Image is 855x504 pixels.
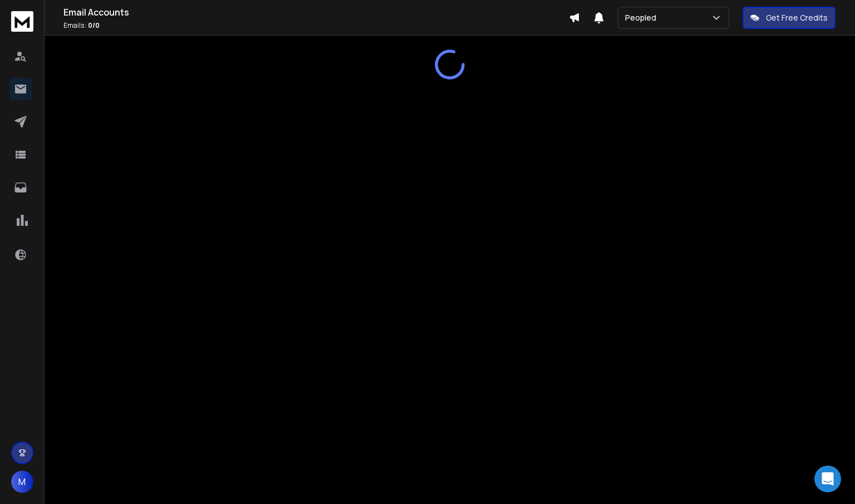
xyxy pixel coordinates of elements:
[11,11,33,32] img: logo
[625,12,661,23] p: Peopled
[88,21,100,30] span: 0 / 0
[766,12,828,23] p: Get Free Credits
[11,471,33,493] button: M
[63,21,569,30] p: Emails :
[63,6,569,19] h1: Email Accounts
[814,466,841,492] div: Open Intercom Messenger
[743,7,836,29] button: Get Free Credits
